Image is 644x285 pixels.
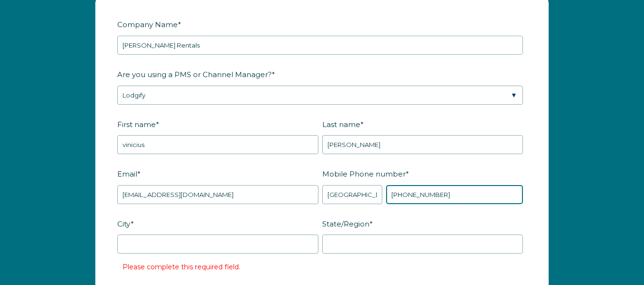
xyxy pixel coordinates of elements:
span: Mobile Phone number [322,167,406,181]
span: Email [117,167,137,181]
span: Are you using a PMS or Channel Manager? [117,67,272,82]
span: State/Region [322,216,369,231]
span: Company Name [117,17,178,32]
label: Please complete this required field. [123,263,240,271]
span: City [117,216,131,231]
span: Last name [322,117,360,132]
span: First name [117,117,156,132]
